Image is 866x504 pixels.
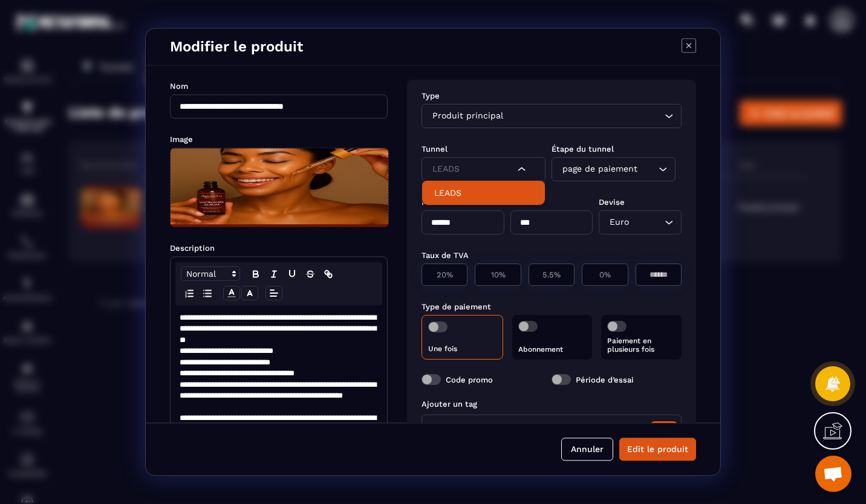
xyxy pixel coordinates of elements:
p: 10% [481,270,514,279]
input: Search for option [640,163,656,176]
h4: Modifier le produit [170,38,303,55]
label: Type [422,91,440,100]
div: Créer [649,421,679,432]
div: Search for option [552,157,676,181]
label: Période d’essai [576,375,634,384]
p: 0% [588,270,621,279]
input: Search for option [506,110,662,123]
label: Description [170,244,215,253]
label: Type de paiement [422,302,491,311]
div: Search for option [422,157,545,181]
input: Search for option [631,216,662,230]
div: Search for option [599,210,682,234]
p: Une fois [428,344,496,353]
input: Search for option [429,163,515,176]
button: Edit le produit [619,438,696,461]
a: Ouvrir le chat [815,456,851,492]
label: Ajouter un tag [422,399,477,409]
span: Produit principal [429,110,506,123]
p: 20% [428,270,461,279]
p: Abonnement [518,345,587,354]
label: Image [170,135,193,144]
label: Nom [170,82,188,91]
p: Paiement en plusieurs fois [607,337,676,354]
span: Euro [607,216,631,230]
label: Prix HT [422,198,449,207]
label: Devise [599,198,625,207]
label: Étape du tunnel [552,144,614,153]
p: LEADS [434,187,533,199]
p: 5.5% [535,270,568,279]
div: Search for option [422,415,682,439]
label: Code promo [446,375,493,384]
label: Tunnel [422,144,448,153]
label: Taux de TVA [422,251,469,260]
button: Annuler [561,438,613,461]
div: Search for option [422,104,682,128]
span: page de paiement [559,163,640,176]
input: Search for option [429,421,633,434]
